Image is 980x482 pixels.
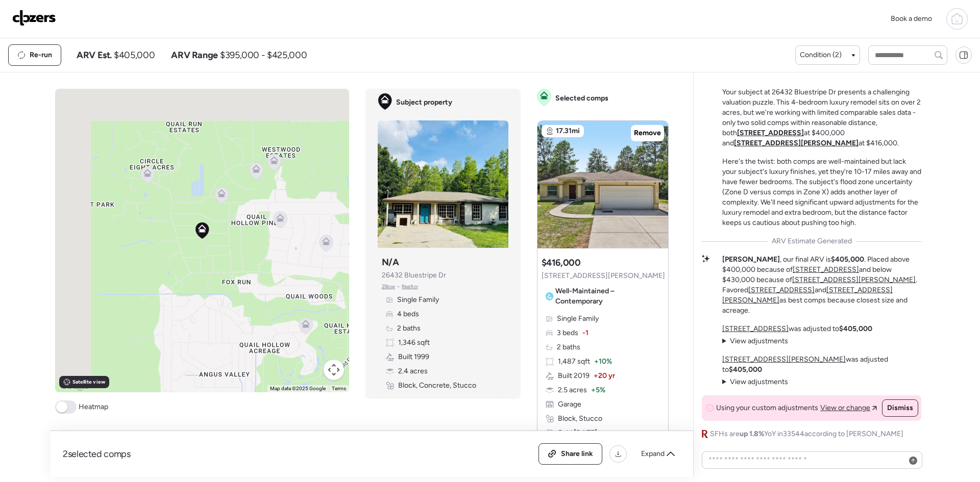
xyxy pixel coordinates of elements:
[887,403,913,413] span: Dismiss
[820,403,877,413] a: View or change
[58,379,91,392] img: Google
[398,352,429,362] span: Built 1999
[558,428,597,438] span: Sold
[397,323,421,334] span: 2 baths
[270,386,326,391] span: Map data ©2025 Google
[710,429,903,439] span: SFHs are YoY in 33544 according to [PERSON_NAME]
[398,380,476,391] span: Block, Concrete, Stucco
[557,342,580,352] span: 2 baths
[729,365,762,374] strong: $405,000
[730,337,788,345] span: View adjustments
[77,49,112,61] span: ARV Est.
[402,283,418,291] span: Realtor
[398,366,428,376] span: 2.4 acres
[748,286,815,294] a: [STREET_ADDRESS]
[382,283,396,291] span: Zillow
[557,314,599,324] span: Single Family
[722,354,921,375] p: was adjusted to
[722,336,788,346] summary: View adjustments
[556,126,580,136] span: 17.31mi
[792,275,916,284] a: [STREET_ADDRESS][PERSON_NAME]
[591,385,605,395] span: + 5%
[398,338,430,348] span: 1,346 sqft
[79,402,108,412] span: Heatmap
[542,257,581,269] h3: $416,000
[582,328,589,338] span: -1
[397,283,400,291] span: •
[800,50,842,60] span: Condition (2)
[30,50,52,60] span: Re-run
[634,128,661,138] span: Remove
[820,403,870,413] span: View or change
[722,355,846,364] a: [STREET_ADDRESS][PERSON_NAME]
[114,49,155,61] span: $405,000
[397,309,419,319] span: 4 beds
[641,449,665,459] span: Expand
[572,428,597,437] span: [DATE]
[558,357,590,367] span: 1,487 sqft
[58,379,91,392] a: Open this area in Google Maps (opens a new window)
[72,378,105,386] span: Satellite view
[730,377,788,386] span: View adjustments
[716,403,818,413] span: Using your custom adjustments
[793,265,859,274] a: [STREET_ADDRESS]
[542,271,665,281] span: [STREET_ADDRESS][PERSON_NAME]
[555,286,660,307] span: Well-Maintained – Contemporary
[891,14,932,23] span: Book a demo
[722,87,921,148] p: Your subject at 26432 Bluestripe Dr presents a challenging valuation puzzle. This 4-bedroom luxur...
[63,448,131,460] span: 2 selected comps
[561,449,593,459] span: Share link
[382,256,399,268] h3: N/A
[740,429,764,438] span: up 1.8%
[831,255,864,264] strong: $405,000
[558,385,587,395] span: 2.5 acres
[839,324,872,333] strong: $405,000
[722,324,789,333] a: [STREET_ADDRESS]
[220,49,307,61] span: $395,000 - $425,000
[555,93,608,104] span: Selected comps
[722,377,788,387] summary: View adjustments
[737,129,804,137] a: [STREET_ADDRESS]
[382,270,446,281] span: 26432 Bluestripe Dr
[324,360,344,380] button: Map camera controls
[734,139,859,147] a: [STREET_ADDRESS][PERSON_NAME]
[332,386,346,391] a: Terms (opens in new tab)
[722,255,780,264] strong: [PERSON_NAME]
[558,399,581,410] span: Garage
[397,295,439,305] span: Single Family
[722,324,872,334] p: was adjusted to
[722,255,921,316] p: , our final ARV is . Placed above $400,000 because of and below $430,000 because of . Favored and...
[396,97,452,108] span: Subject property
[594,357,612,367] span: + 10%
[171,49,218,61] span: ARV Range
[772,236,852,246] span: ARV Estimate Generated
[557,328,578,338] span: 3 beds
[558,414,602,424] span: Block, Stucco
[594,371,615,381] span: + 20 yr
[12,10,56,26] img: Logo
[722,157,921,228] p: Here's the twist: both comps are well-maintained but lack your subject's luxury finishes, yet the...
[558,371,590,381] span: Built 2019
